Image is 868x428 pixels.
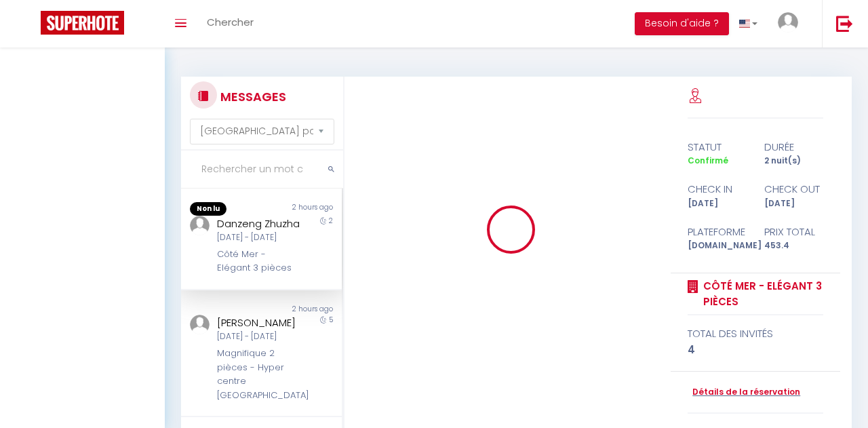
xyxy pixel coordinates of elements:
[261,304,341,315] div: 2 hours ago
[190,216,210,235] img: ...
[679,224,755,240] div: Plateforme
[755,181,832,197] div: check out
[688,342,823,358] div: 4
[679,239,755,252] div: [DOMAIN_NAME]
[217,330,302,343] div: [DATE] - [DATE]
[688,155,728,166] span: Confirmé
[755,139,832,155] div: durée
[217,81,286,112] h3: MESSAGES
[217,315,302,331] div: [PERSON_NAME]
[755,224,832,240] div: Prix total
[778,12,798,33] img: ...
[688,386,800,399] a: Détails de la réservation
[41,11,124,35] img: Super Booking
[181,151,343,189] input: Rechercher un mot clé
[190,202,226,216] span: Non lu
[207,15,254,29] span: Chercher
[635,12,729,35] button: Besoin d'aide ?
[679,197,755,210] div: [DATE]
[755,155,832,168] div: 2 nuit(s)
[755,197,832,210] div: [DATE]
[329,315,333,325] span: 5
[755,239,832,252] div: 453.4
[836,15,853,32] img: logout
[679,181,755,197] div: check in
[261,202,341,216] div: 2 hours ago
[698,278,823,310] a: Côté Mer - Elégant 3 pièces
[688,326,823,342] div: total des invités
[679,139,755,155] div: statut
[329,216,333,226] span: 2
[217,231,302,244] div: [DATE] - [DATE]
[217,248,302,275] div: Côté Mer - Elégant 3 pièces
[217,216,302,232] div: Danzeng Zhuzha
[217,347,302,402] div: Magnifique 2 pièces - Hyper centre [GEOGRAPHIC_DATA]
[190,315,210,334] img: ...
